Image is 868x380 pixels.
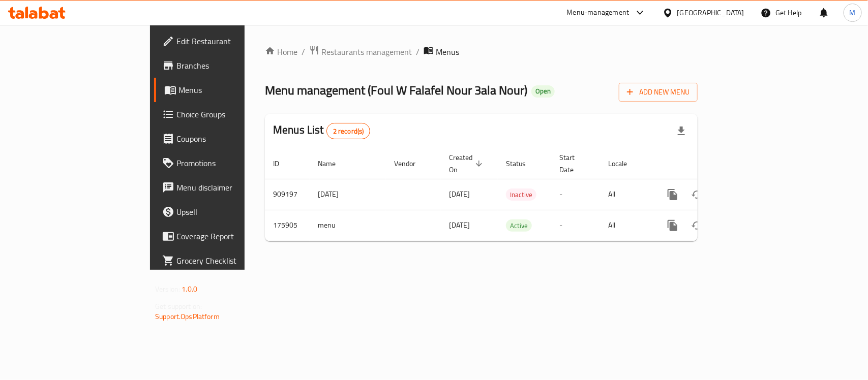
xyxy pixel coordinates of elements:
span: Vendor [394,157,429,170]
a: Edit Restaurant [154,29,295,53]
table: enhanced table [265,148,766,241]
th: Actions [652,148,766,179]
span: Active [506,220,532,232]
h2: Menus List [273,122,370,139]
span: Inactive [506,189,536,201]
a: Coupons [154,126,295,151]
td: menu [310,210,386,241]
span: Get support on: [155,300,202,313]
span: Locale [608,157,640,170]
span: [DATE] [449,187,470,201]
span: Branches [176,59,287,72]
span: ID [273,157,292,170]
a: Upsell [154,200,295,224]
a: Menu disclaimer [154,175,295,200]
span: Menu management ( Foul W Falafel Nour 3ala Nour ) [265,79,527,102]
button: Change Status [685,213,709,238]
nav: breadcrumb [265,45,698,58]
td: - [551,179,600,210]
span: Created On [449,151,486,176]
div: Export file [669,119,694,143]
div: Open [531,85,555,98]
button: Add New Menu [619,83,698,102]
span: Menu disclaimer [176,181,287,194]
div: Total records count [326,123,371,139]
span: Promotions [176,157,287,169]
li: / [302,46,305,58]
div: Menu-management [567,7,630,19]
span: Grocery Checklist [176,255,287,267]
span: Name [318,157,349,170]
span: Add New Menu [627,86,690,99]
span: Coupons [176,133,287,145]
button: more [661,182,685,207]
span: [DATE] [449,218,470,232]
span: 1.0.0 [182,282,197,296]
span: Version: [155,282,180,296]
td: All [600,179,652,210]
a: Grocery Checklist [154,248,295,273]
li: / [416,46,420,58]
div: [GEOGRAPHIC_DATA] [677,7,744,18]
span: Coverage Report [176,230,287,242]
span: Status [506,157,539,170]
a: Choice Groups [154,102,295,126]
a: Restaurants management [309,45,412,58]
span: 2 record(s) [327,126,370,136]
span: M [850,7,856,18]
td: - [551,210,600,241]
a: Branches [154,53,295,78]
a: Menus [154,78,295,102]
span: Start Date [559,151,588,176]
span: Menus [178,84,287,96]
a: Coverage Report [154,224,295,248]
td: All [600,210,652,241]
a: Support.OpsPlatform [155,310,220,323]
a: Promotions [154,151,295,175]
span: Menus [436,46,459,58]
span: Edit Restaurant [176,35,287,47]
button: more [661,213,685,238]
button: Change Status [685,182,709,207]
td: [DATE] [310,179,386,210]
span: Restaurants management [321,46,412,58]
span: Open [531,87,555,96]
span: Choice Groups [176,108,287,120]
span: Upsell [176,206,287,218]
